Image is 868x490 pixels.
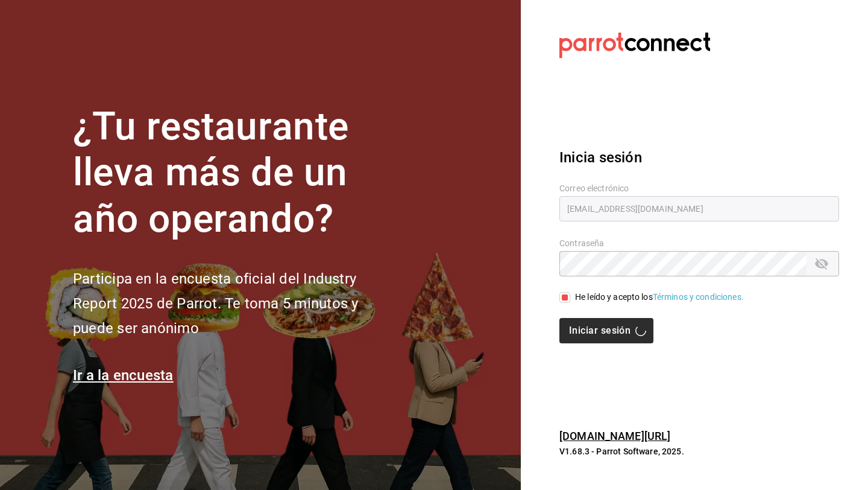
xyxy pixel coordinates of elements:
div: He leído y acepto los [575,291,744,304]
h3: Inicia sesión [559,147,839,168]
label: Contraseña [559,238,839,247]
a: [DOMAIN_NAME][URL] [559,430,670,442]
h2: Participa en la encuesta oficial del Industry Report 2025 de Parrot. Te toma 5 minutos y puede se... [73,267,398,340]
h1: ¿Tu restaurante lleva más de un año operando? [73,104,398,243]
p: V1.68.3 - Parrot Software, 2025. [559,445,839,457]
label: Correo electrónico [559,183,839,192]
a: Ir a la encuesta [73,367,174,384]
a: Términos y condiciones. [653,292,744,302]
input: Ingresa tu correo electrónico [559,196,839,221]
